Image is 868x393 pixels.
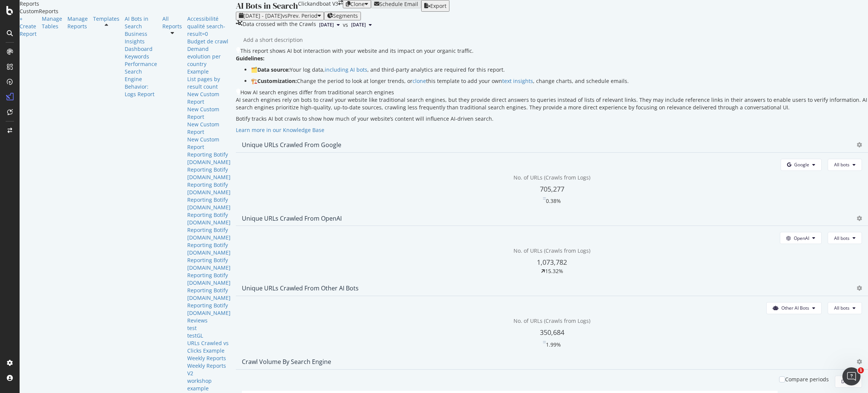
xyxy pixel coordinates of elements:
[187,91,231,106] a: New Custom Report
[187,256,231,272] div: Reporting Botify clickandboat.com
[187,287,231,302] div: Reporting Botify clickandboat.com
[324,12,361,20] button: Segments
[240,47,474,55] div: This report shows AI bot interaction with your website and its impact on your organic traffic.
[282,12,318,19] span: vs Prev. Period
[430,3,446,9] div: Export
[766,302,822,314] button: Other AI Bots
[834,235,850,241] span: All bots
[187,211,231,226] a: Reporting Botify [DOMAIN_NAME]
[546,197,561,205] div: 0.38%
[20,15,37,38] a: + Create Report
[42,15,62,30] a: Manage Tables
[236,89,868,138] div: How AI search engines differ from traditional search enginesAI search engines rely on bots to cra...
[513,247,590,254] span: No. of URLs (Crawls from Logs)
[794,235,809,241] span: OpenAI
[351,21,366,28] span: 2025 Jul. 27th
[187,226,231,241] a: Reporting Botify [DOMAIN_NAME]
[187,45,231,68] a: Demand evolution per country
[543,341,546,343] img: Equal
[236,211,868,281] div: Unique URLs Crawled from OpenAIOpenAIAll botsNo. of URLs (Crawls from Logs)1,073,78215.32%
[187,106,231,121] a: New Custom Report
[187,272,231,287] a: Reporting Botify [DOMAIN_NAME]
[333,12,358,19] span: Segments
[379,1,418,7] div: Schedule Email
[257,77,297,84] strong: Customization:
[781,159,822,171] button: Google
[243,36,303,44] div: Add a short description
[513,317,590,324] span: No. of URLs (Crawls from Logs)
[125,15,157,30] a: AI Bots in Search
[828,232,862,244] button: All bots
[834,161,850,168] span: All bots
[236,115,868,123] p: Botify tracks AI bot crawls to show how much of your website’s content will influence AI-driven s...
[236,281,868,355] div: Unique URLs Crawled from Other AI BotsOther AI BotsAll botsNo. of URLs (Crawls from Logs)350,684E...
[543,197,546,200] img: Equal
[187,355,231,362] a: Weekly Reports
[187,332,231,339] a: testGL
[546,341,561,348] div: 1.99%
[413,77,426,84] a: clone
[794,161,809,168] span: Google
[187,241,231,256] div: Reporting Botify clickandboat.com
[187,181,231,196] div: Reporting Botify clickandboat.com
[513,174,590,181] span: No. of URLs (Crawls from Logs)
[251,66,868,74] p: 🗂️ Your log data, , and third-party analytics are required for this report.
[93,15,119,23] a: Templates
[187,75,231,91] a: List pages by result count
[350,1,365,7] div: Clone
[325,66,367,73] a: including AI bots
[785,376,829,383] div: Compare periods
[236,126,324,134] a: Learn more in our Knowledge Base
[242,358,331,365] div: Crawl Volume By Search Engine
[187,151,231,166] div: Reporting Botify clickandboat.com
[125,53,157,68] div: Keywords Performance
[348,20,375,29] button: [DATE]
[187,136,231,151] a: New Custom Report
[187,181,231,196] a: Reporting Botify [DOMAIN_NAME]
[187,196,231,211] div: Reporting Botify clickandboat.com
[187,68,231,75] a: Example
[187,302,231,317] a: Reporting Botify [DOMAIN_NAME]
[540,328,564,337] span: 350,684
[257,66,290,73] strong: Data source:
[187,15,231,38] a: Accessibilité qualité search-result=0
[187,287,231,302] a: Reporting Botify [DOMAIN_NAME]
[187,317,231,324] div: Reviews
[187,38,231,45] a: Budget de crawl
[540,184,564,193] span: 705,277
[834,305,850,311] span: All bots
[187,166,231,181] a: Reporting Botify [DOMAIN_NAME]
[187,339,231,355] div: URLs Crawled vs Clicks Example
[236,47,868,89] div: This report shows AI bot interaction with your website and its impact on your organic traffic.Gui...
[187,196,231,211] a: Reporting Botify [DOMAIN_NAME]
[187,377,231,392] a: workshop example
[20,8,236,15] div: CustomReports
[343,21,348,29] span: vs
[125,68,157,98] a: Search Engine Behavior: Logs Report
[187,324,231,332] a: test
[842,367,860,385] iframe: Intercom live chat
[187,211,231,226] div: Reporting Botify clickandboat.com
[242,141,341,149] div: Unique URLs Crawled from Google
[162,15,182,30] div: All Reports
[125,30,157,53] a: Business Insights Dashboard
[187,362,231,377] a: Weekly Reports V2
[316,20,343,29] button: [DATE]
